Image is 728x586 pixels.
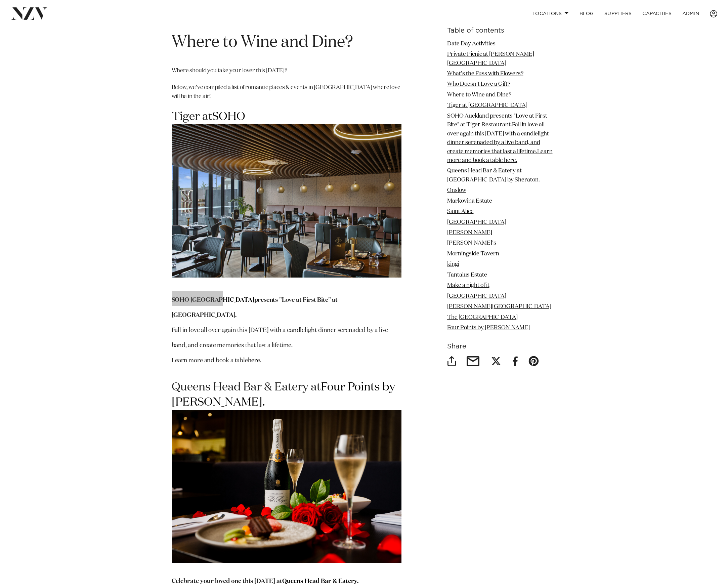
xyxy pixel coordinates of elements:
a: Who Doesn't Love a Gift? [447,82,510,87]
a: Date Day Activities [447,41,496,47]
a: Where to Wine and Dine? [447,92,511,98]
a: Markovina Estate [447,198,492,204]
p: Where should you take your lover this [DATE]? [172,67,401,75]
a: Queens Head Bar & Eatery at [GEOGRAPHIC_DATA] by Sheraton. [447,168,540,183]
a: Saint Alice [447,209,474,214]
h2: Queens Head Bar & Eatery at [172,380,401,563]
a: What's the Fuss with Flowers? [447,71,523,77]
a: ADMIN [677,6,704,21]
a: kingi [447,262,459,267]
a: [GEOGRAPHIC_DATA] [447,219,506,225]
a: Tantalus Estate [447,272,487,278]
a: SUPPLIERS [599,6,637,21]
a: Queens Head Bar & Eatery. [282,578,358,584]
span: Fall in love all over again this [DATE] with a candlelight dinner serenaded by a live band, and c... [172,327,388,348]
a: [PERSON_NAME]'s [447,241,496,246]
img: nzv-logo.png [11,7,47,19]
span: Below, we've compiled a list of romantic places & events in [GEOGRAPHIC_DATA] where love will be ... [172,85,400,99]
a: The [GEOGRAPHIC_DATA] [447,315,518,320]
span: presents "Love at First Bite" at [GEOGRAPHIC_DATA]. [172,297,338,318]
a: Capacities [637,6,677,21]
a: Locations [527,6,574,21]
a: SOHO Auckland presents "Love at First Bite" at Tiger Restaurant.Fall in love all over again this ... [447,113,553,163]
a: BLOG [574,6,599,21]
h6: Share [447,343,557,350]
span: Where to Wine and Dine? [172,34,353,50]
a: Tiger at [GEOGRAPHIC_DATA] [447,103,527,109]
h2: Tiger at [172,109,401,278]
a: Onslow [447,188,466,194]
a: Morningside Tavern [447,251,499,257]
a: [PERSON_NAME][GEOGRAPHIC_DATA] [447,304,551,309]
span: . [260,358,261,364]
h6: Table of contents [447,27,557,34]
a: here [248,358,260,364]
a: Private Picnic at [PERSON_NAME][GEOGRAPHIC_DATA] [447,51,534,66]
a: [GEOGRAPHIC_DATA] [447,293,506,299]
a: SOHO [GEOGRAPHIC_DATA] [172,297,254,303]
a: Four Points by [PERSON_NAME] [447,325,530,331]
a: Four Points by [PERSON_NAME]. [172,381,395,408]
a: SOHO [212,111,245,122]
a: Make a night of it [447,283,489,289]
a: [PERSON_NAME] [447,230,492,236]
span: Learn more and book a table [172,358,248,364]
strong: Celebrate your loved one this [DATE] at [172,578,282,584]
